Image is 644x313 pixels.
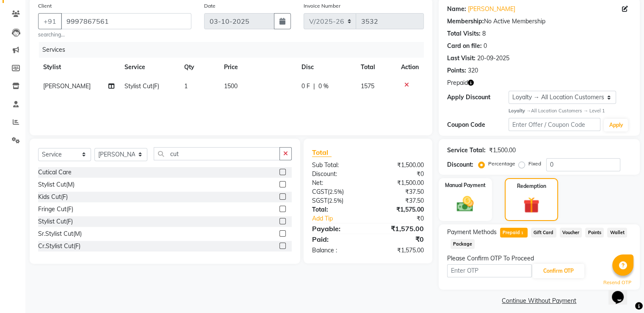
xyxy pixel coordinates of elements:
div: Apply Discount [447,93,509,102]
div: Total Visits: [447,29,481,38]
div: Cutical Care [38,168,72,177]
div: Service Total: [447,146,486,155]
input: Search by Name/Mobile/Email/Code [61,13,191,29]
div: Kids Cut(F) [38,193,68,201]
div: ₹37.50 [368,187,430,196]
a: Resend OTP [603,279,631,286]
div: No Active Membership [447,17,631,26]
div: Payable: [306,224,368,234]
div: ₹1,500.00 [368,161,430,170]
div: Please Confirm OTP To Proceed [447,254,631,263]
strong: Loyalty → [509,108,531,114]
span: Prepaid [500,228,528,238]
div: All Location Customers → Level 1 [509,107,631,115]
th: Stylist [38,58,119,77]
div: Sr.Stylist Cut(M) [38,229,82,238]
div: 20-09-2025 [477,54,509,63]
button: Apply [604,119,628,131]
div: 0 [484,42,487,50]
span: 2.5% [329,197,342,204]
div: Last Visit: [447,54,475,63]
span: [PERSON_NAME] [43,82,91,90]
div: ₹0 [378,214,430,223]
div: Services [39,42,430,58]
span: 0 % [318,82,329,91]
div: Discount: [306,170,368,179]
span: 2.5% [329,188,342,195]
div: Coupon Code [447,120,509,129]
div: ( ) [306,187,368,196]
span: | [313,82,315,91]
div: Fringe Cut(F) [38,205,73,214]
th: Qty [179,58,219,77]
div: Name: [447,5,466,14]
span: Payment Methods [447,228,497,237]
label: Date [204,2,216,10]
span: Stylist Cut(F) [124,82,159,90]
div: ₹1,500.00 [368,179,430,187]
span: 1575 [361,82,374,90]
label: Client [38,2,52,10]
div: Cr.Stylist Cut(F) [38,242,80,251]
div: ₹1,500.00 [489,146,516,155]
span: CGST [312,188,328,196]
div: 8 [482,29,486,38]
div: ₹1,575.00 [368,246,430,255]
span: 1500 [224,82,238,90]
th: Action [396,58,424,77]
iframe: chat widget [608,279,636,305]
span: 0 F [301,82,310,91]
div: ₹0 [368,234,430,244]
span: Voucher [560,228,582,238]
label: Fixed [528,160,541,168]
label: Invoice Number [304,2,340,10]
a: Add Tip [306,214,378,223]
div: ₹37.50 [368,196,430,205]
label: Manual Payment [445,182,486,189]
div: 320 [468,66,478,75]
button: +91 [38,13,62,29]
th: Total [356,58,396,77]
label: Percentage [488,160,515,168]
span: Total [312,148,332,157]
div: Membership: [447,17,484,26]
a: [PERSON_NAME] [468,5,515,14]
span: Package [451,239,475,249]
small: searching... [38,31,191,39]
span: Prepaid [447,78,468,87]
button: Confirm OTP [533,264,584,278]
div: Stylist Cut(M) [38,180,75,189]
div: ₹1,575.00 [368,224,430,234]
div: Discount: [447,160,473,169]
img: _gift.svg [518,195,544,215]
a: Continue Without Payment [440,296,638,305]
input: Enter OTP [447,264,532,277]
span: Wallet [607,228,627,238]
div: Net: [306,179,368,187]
div: ₹1,575.00 [368,205,430,214]
span: 1 [520,231,525,236]
img: _cash.svg [451,194,479,214]
th: Service [119,58,179,77]
label: Redemption [517,182,546,190]
span: 1 [184,82,188,90]
span: Gift Card [531,228,556,238]
span: Points [585,228,604,238]
div: ₹0 [368,170,430,179]
div: Card on file: [447,42,482,50]
div: ( ) [306,196,368,205]
input: Enter Offer / Coupon Code [509,118,601,131]
input: Search or Scan [154,147,280,160]
th: Price [219,58,296,77]
div: Sub Total: [306,161,368,170]
div: Total: [306,205,368,214]
span: SGST [312,197,327,204]
th: Disc [296,58,356,77]
div: Balance : [306,246,368,255]
div: Points: [447,66,466,75]
div: Stylist Cut(F) [38,217,73,226]
div: Paid: [306,234,368,244]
